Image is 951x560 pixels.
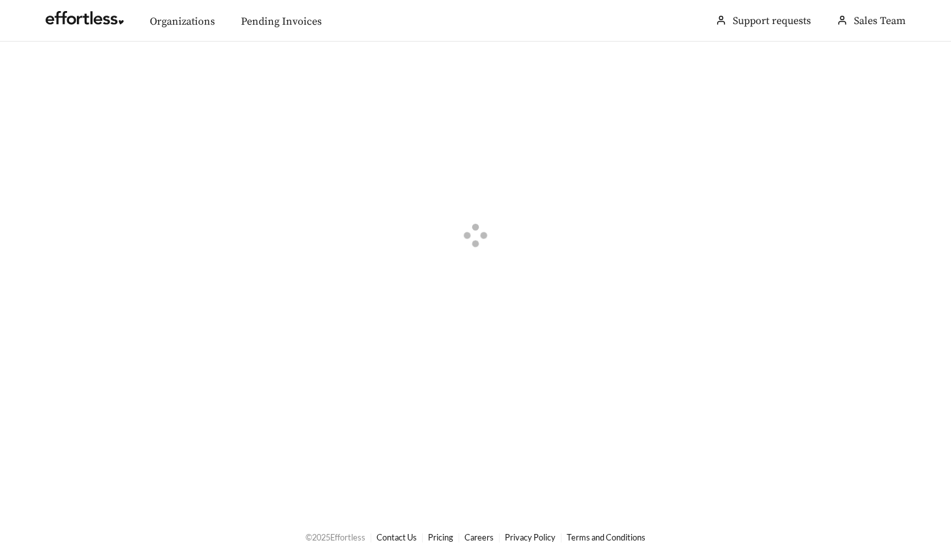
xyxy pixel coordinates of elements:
a: Terms and Conditions [567,532,646,542]
a: Pending Invoices [241,15,322,28]
span: © 2025 Effortless [305,532,365,542]
a: Organizations [150,15,215,28]
a: Support requests [733,14,811,27]
a: Privacy Policy [505,532,556,542]
a: Contact Us [376,532,417,542]
span: Sales Team [854,14,905,27]
a: Careers [464,532,494,542]
a: Pricing [428,532,453,542]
